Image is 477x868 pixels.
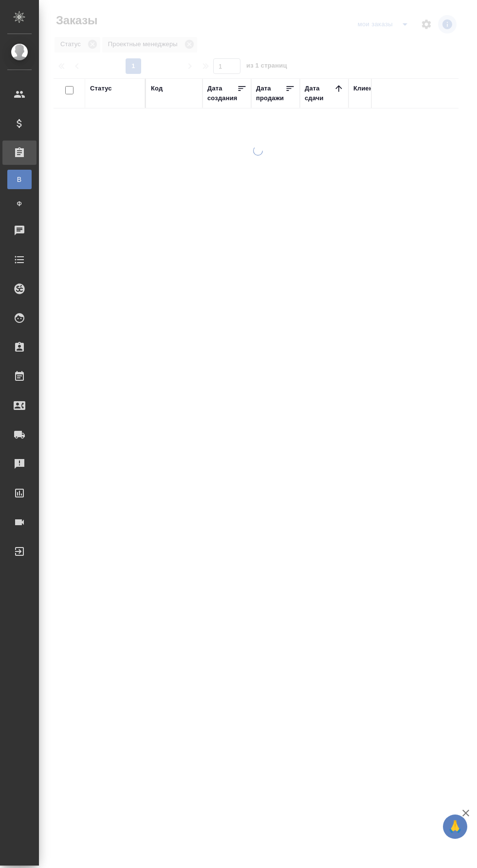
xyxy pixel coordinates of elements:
button: 🙏 [443,815,467,839]
a: В [7,170,32,189]
div: Дата продажи [256,84,285,103]
span: В [12,175,27,184]
div: Дата создания [207,84,237,103]
div: Статус [90,84,112,93]
span: 🙏 [447,816,463,837]
span: Ф [12,199,27,209]
div: Код [151,84,163,93]
a: Ф [7,194,32,213]
div: Дата сдачи [305,84,334,103]
div: Клиент [353,84,376,93]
